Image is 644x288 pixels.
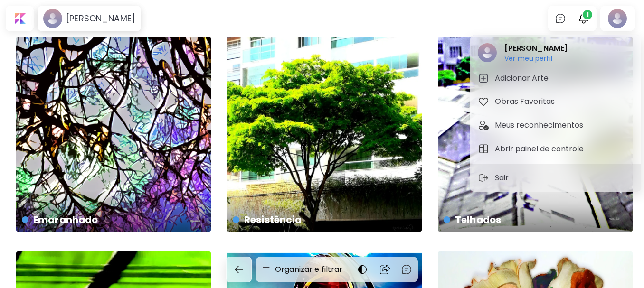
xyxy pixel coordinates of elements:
[504,43,568,54] h2: [PERSON_NAME]
[478,96,489,107] img: tab
[478,120,489,131] img: tab
[474,168,516,187] button: sign-outSair
[495,120,586,131] h5: Meus reconhecimentos
[495,96,558,107] h5: Obras Favoritas
[474,139,637,158] button: tabAbrir painel de controle
[495,172,512,184] p: Sair
[478,172,489,184] img: sign-out
[495,73,551,84] h5: Adicionar Arte
[478,73,489,84] img: tab
[504,54,568,63] h6: Ver meu perfil
[474,116,637,135] button: tabMeus reconhecimentos
[495,143,587,155] h5: Abrir painel de controle
[474,92,637,111] button: tabObras Favoritas
[478,143,489,155] img: tab
[474,69,637,88] button: tabAdicionar Arte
